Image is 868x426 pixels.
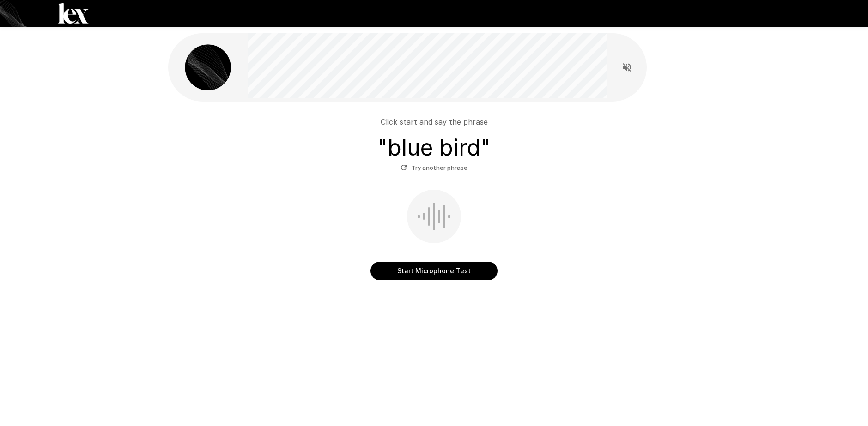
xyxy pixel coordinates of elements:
h3: " blue bird " [377,135,491,161]
button: Read questions aloud [618,58,636,77]
button: Try another phrase [398,161,470,175]
img: lex_avatar2.png [185,44,231,90]
p: Click start and say the phrase [381,116,488,127]
button: Start Microphone Test [370,262,498,280]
